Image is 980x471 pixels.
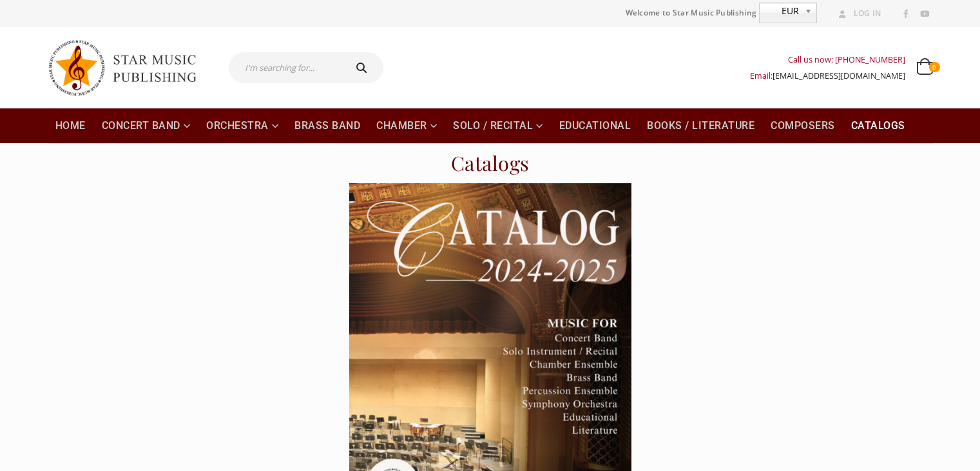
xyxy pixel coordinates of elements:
span: 0 [929,62,939,72]
img: Star Music Publishing [48,34,209,102]
div: Call us now: [PHONE_NUMBER] [750,52,905,68]
input: I'm searching for... [229,52,343,83]
div: Email: [750,68,905,84]
span: Welcome to Star Music Publishing [626,3,757,23]
a: Chamber [369,108,445,143]
a: Concert Band [94,108,198,143]
a: Youtube [916,6,933,23]
a: Orchestra [198,108,286,143]
a: Composers [763,108,843,143]
a: Educational [552,108,639,143]
span: EUR [760,3,800,19]
a: Books / Literature [639,108,762,143]
a: Solo / Recital [445,108,551,143]
button: Search [343,52,384,83]
a: Brass Band [287,108,368,143]
a: Home [48,108,93,143]
a: [EMAIL_ADDRESS][DOMAIN_NAME] [773,70,905,81]
a: Facebook [898,6,914,23]
a: Log In [834,5,881,22]
a: Catalogs [843,108,913,143]
h1: Catalogs [451,152,530,175]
